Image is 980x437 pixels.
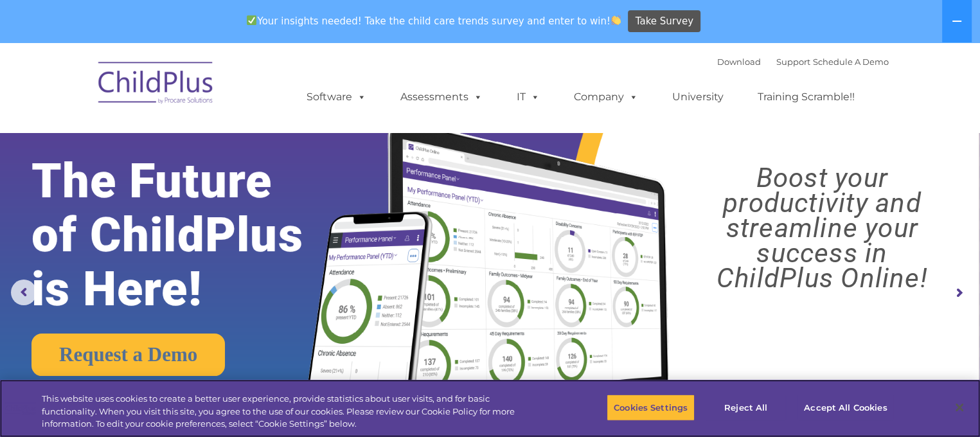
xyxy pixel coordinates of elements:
[242,8,627,33] span: Your insights needed! Take the child care trends survey and enter to win!
[504,84,553,110] a: IT
[677,165,968,290] rs-layer: Boost your productivity and streamline your success in ChildPlus Online!
[294,84,379,110] a: Software
[42,393,539,431] div: This website uses cookies to create a better user experience, provide statistics about user visit...
[561,84,651,110] a: Company
[776,57,810,67] a: Support
[745,84,868,110] a: Training Scramble!!
[636,10,693,33] span: Take Survey
[706,394,786,421] button: Reject All
[813,57,889,67] a: Schedule A Demo
[797,394,894,421] button: Accept All Cookies
[247,15,256,25] img: ✅
[31,154,344,316] rs-layer: The Future of ChildPlus is Here!
[659,84,736,110] a: University
[611,15,621,25] img: 👏
[945,393,974,422] button: Close
[92,53,220,117] img: ChildPlus by Procare Solutions
[628,10,700,33] a: Take Survey
[717,57,761,67] a: Download
[179,85,218,94] span: Last name
[388,84,495,110] a: Assessments
[717,57,889,67] font: |
[179,138,233,147] span: Phone number
[607,394,695,421] button: Cookies Settings
[31,334,225,376] a: Request a Demo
